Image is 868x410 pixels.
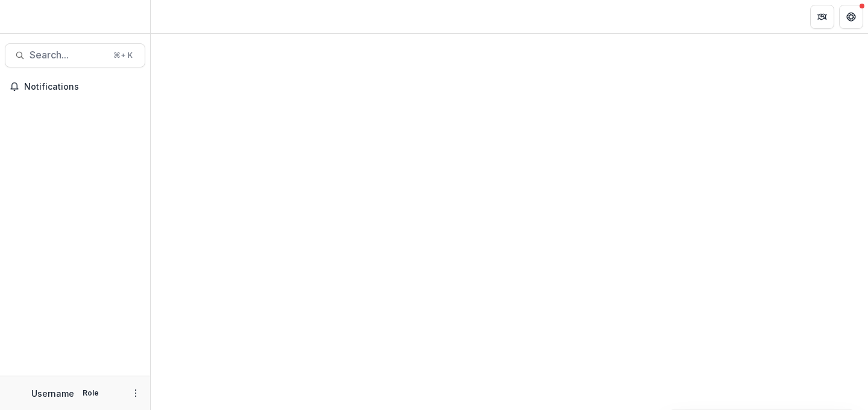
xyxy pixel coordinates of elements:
[24,82,140,92] span: Notifications
[128,386,143,400] button: More
[810,5,834,29] button: Partners
[839,5,863,29] button: Get Help
[79,388,102,399] p: Role
[5,77,145,96] button: Notifications
[5,43,145,67] button: Search...
[111,49,135,62] div: ⌘ + K
[31,387,74,400] p: Username
[156,8,207,25] nav: breadcrumb
[30,49,106,61] span: Search...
